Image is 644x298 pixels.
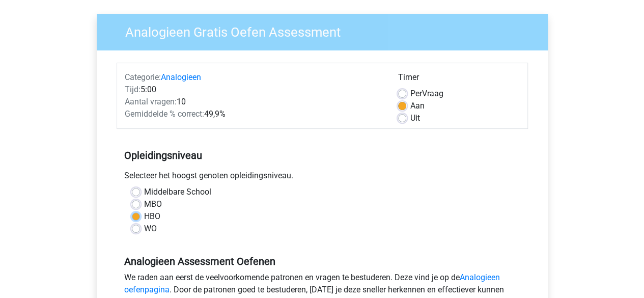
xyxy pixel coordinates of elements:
label: Uit [410,112,420,124]
span: Categorie: [125,72,161,82]
a: Analogieen [161,72,201,82]
div: 10 [117,96,390,108]
span: Tijd: [125,85,141,94]
div: Timer [398,71,520,88]
span: Per [410,89,422,98]
label: HBO [144,210,160,223]
div: 5:00 [117,84,390,96]
h3: Analogieen Gratis Oefen Assessment [113,20,540,40]
h5: Opleidingsniveau [124,145,520,166]
span: Aantal vragen: [125,97,177,106]
label: WO [144,223,157,235]
label: MBO [144,198,162,210]
div: Selecteer het hoogst genoten opleidingsniveau. [117,170,528,186]
label: Vraag [410,88,443,100]
div: 49,9% [117,108,390,120]
label: Aan [410,100,425,112]
label: Middelbare School [144,186,211,198]
span: Gemiddelde % correct: [125,109,204,119]
h5: Analogieen Assessment Oefenen [124,255,520,267]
